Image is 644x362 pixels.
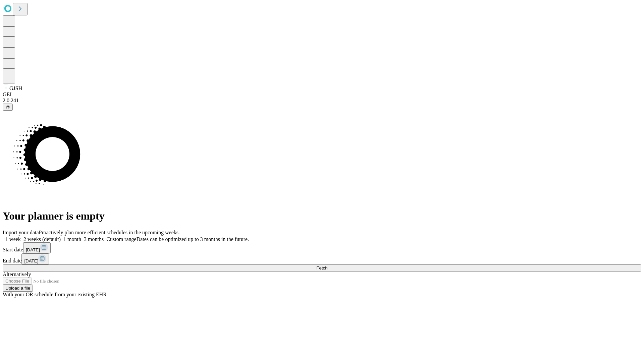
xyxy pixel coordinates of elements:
button: [DATE] [23,242,51,253]
span: 1 month [63,236,81,242]
button: @ [3,104,13,111]
span: 3 months [84,236,104,242]
span: Alternatively [3,271,31,277]
span: Proactively plan more efficient schedules in the upcoming weeks. [39,230,180,235]
span: Fetch [316,265,327,270]
h1: Your planner is empty [3,210,641,222]
div: Start date [3,242,641,253]
span: With your OR schedule from your existing EHR [3,292,107,297]
span: Import your data [3,230,39,235]
span: Custom range [106,236,136,242]
span: Dates can be optimized up to 3 months in the future. [137,236,249,242]
span: [DATE] [24,258,38,263]
span: [DATE] [26,247,40,252]
button: Fetch [3,264,641,271]
span: @ [5,105,10,110]
span: GJSH [9,85,22,91]
div: End date [3,253,641,264]
div: 2.0.241 [3,98,641,104]
span: 2 weeks (default) [23,236,61,242]
span: 1 week [5,236,21,242]
div: GEI [3,92,641,98]
button: Upload a file [3,285,33,292]
button: [DATE] [21,253,49,264]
